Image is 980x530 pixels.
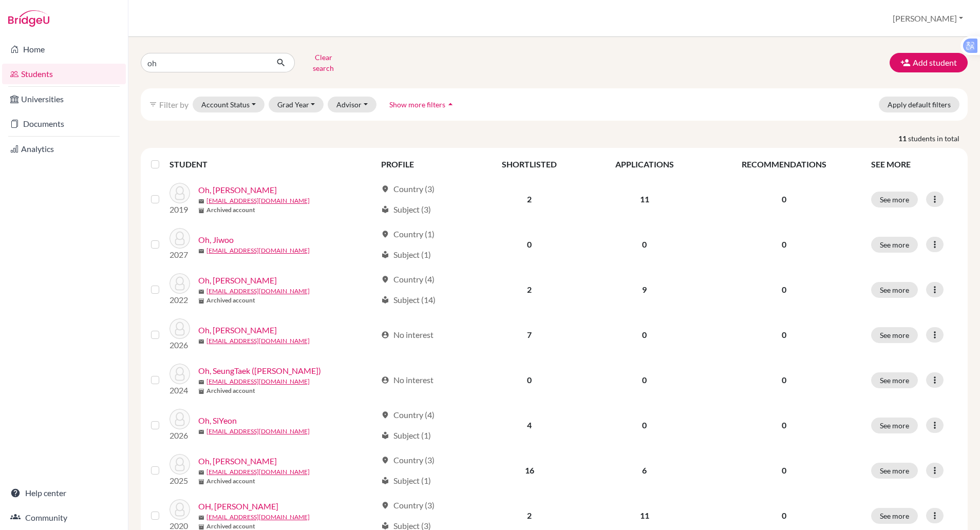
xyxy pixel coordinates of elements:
th: PROFILE [375,152,474,177]
p: 0 [710,238,859,251]
a: Help center [2,483,126,503]
a: Oh, [PERSON_NAME] [198,274,277,287]
div: Country (3) [381,454,435,466]
td: 9 [586,267,704,312]
span: local_library [381,251,389,259]
div: Subject (1) [381,429,431,442]
span: inventory_2 [198,298,204,304]
button: See more [871,508,918,524]
strong: 11 [898,133,908,144]
td: 0 [474,222,586,267]
button: Advisor [328,97,376,112]
span: location_on [381,501,389,509]
b: Archived account [206,296,255,305]
span: location_on [381,456,389,464]
span: students in total [908,133,968,144]
a: Oh, SiYeon [198,414,237,427]
span: mail [198,248,204,254]
span: location_on [381,185,389,193]
b: Archived account [206,477,255,486]
a: [EMAIL_ADDRESS][DOMAIN_NAME] [206,336,310,346]
a: [EMAIL_ADDRESS][DOMAIN_NAME] [206,513,310,522]
td: 7 [474,312,586,357]
p: 0 [710,509,859,522]
td: 16 [474,448,586,493]
a: Students [2,64,126,84]
div: Country (1) [381,228,435,240]
a: [EMAIL_ADDRESS][DOMAIN_NAME] [206,377,310,386]
p: 0 [710,374,859,386]
a: [EMAIL_ADDRESS][DOMAIN_NAME] [206,246,310,255]
a: Universities [2,89,126,109]
p: 0 [710,419,859,431]
span: mail [198,379,204,385]
span: inventory_2 [198,479,204,485]
div: Subject (1) [381,249,431,261]
span: local_library [381,477,389,485]
img: Oh, Jung Min [169,273,190,294]
div: Subject (3) [381,203,431,216]
p: 2022 [169,294,190,306]
a: [EMAIL_ADDRESS][DOMAIN_NAME] [206,287,310,296]
div: Country (3) [381,183,435,195]
span: local_library [381,296,389,304]
button: [PERSON_NAME] [888,9,968,28]
button: Account Status [193,97,265,112]
a: Community [2,507,126,528]
th: RECOMMENDATIONS [704,152,865,177]
span: Show more filters [389,100,445,109]
td: 6 [586,448,704,493]
span: location_on [381,230,389,238]
span: inventory_2 [198,388,204,394]
span: account_circle [381,331,389,339]
td: 2 [474,267,586,312]
a: Documents [2,113,126,134]
td: 0 [586,312,704,357]
i: arrow_drop_up [445,99,456,109]
button: See more [871,418,918,433]
img: Bridge-U [8,10,49,27]
i: filter_list [149,100,157,108]
button: See more [871,327,918,343]
span: location_on [381,411,389,419]
img: Oh, SeungTaek (Sam) [169,364,190,384]
b: Archived account [206,205,255,215]
img: Oh, SeungBin [169,318,190,339]
td: 0 [586,357,704,403]
span: mail [198,469,204,476]
span: mail [198,198,204,204]
p: 0 [710,329,859,341]
button: See more [871,192,918,207]
img: OH, Chae Won [169,499,190,520]
button: See more [871,282,918,298]
button: See more [871,237,918,253]
img: Oh, Jiwoo [169,228,190,249]
p: 2026 [169,429,190,442]
span: inventory_2 [198,524,204,530]
th: APPLICATIONS [586,152,704,177]
div: No interest [381,374,434,386]
span: local_library [381,205,389,214]
td: 0 [586,403,704,448]
span: mail [198,515,204,521]
img: Oh, SiYeon [169,409,190,429]
div: Subject (1) [381,475,431,487]
th: SHORTLISTED [474,152,586,177]
div: Country (3) [381,499,435,512]
span: inventory_2 [198,207,204,214]
span: Filter by [159,100,189,109]
div: No interest [381,329,434,341]
span: local_library [381,431,389,440]
span: mail [198,429,204,435]
p: 0 [710,464,859,477]
span: local_library [381,522,389,530]
th: STUDENT [169,152,375,177]
a: Oh, Jiwoo [198,234,234,246]
button: Clear search [295,49,352,76]
p: 2024 [169,384,190,396]
span: account_circle [381,376,389,384]
span: mail [198,289,204,295]
button: Apply default filters [879,97,959,112]
a: Analytics [2,139,126,159]
p: 2025 [169,475,190,487]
